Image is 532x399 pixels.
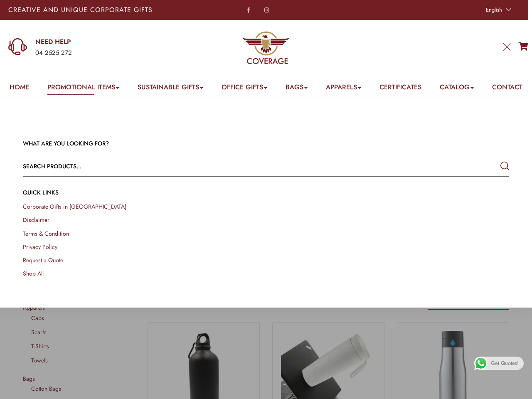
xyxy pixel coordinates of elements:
a: Promotional Items [47,82,119,95]
a: Sustainable Gifts [138,82,203,95]
a: Catalog [440,82,474,95]
a: Request a Quote [23,256,63,264]
div: 04 2525 272 [35,48,171,59]
a: Apparels [326,82,361,95]
h4: QUICK LINKs [23,189,509,197]
a: NEED HELP [35,37,171,47]
a: Home [10,82,29,95]
a: Terms & Condition [23,229,69,238]
a: Bags [286,82,308,95]
a: Corporate Gifts in [GEOGRAPHIC_DATA] [23,202,126,211]
h3: WHAT ARE YOU LOOKING FOR? [23,140,509,148]
a: Disclaimer [23,216,49,224]
a: Shop All [23,269,44,278]
a: Contact [492,82,522,95]
a: English [482,4,514,16]
a: Certificates [379,82,421,95]
span: English [486,6,502,14]
input: Search products... [23,156,412,176]
span: Get Quotes! [491,357,519,370]
a: Privacy Policy [23,243,57,251]
p: Creative and Unique Corporate Gifts [8,7,209,13]
a: Office Gifts [222,82,267,95]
